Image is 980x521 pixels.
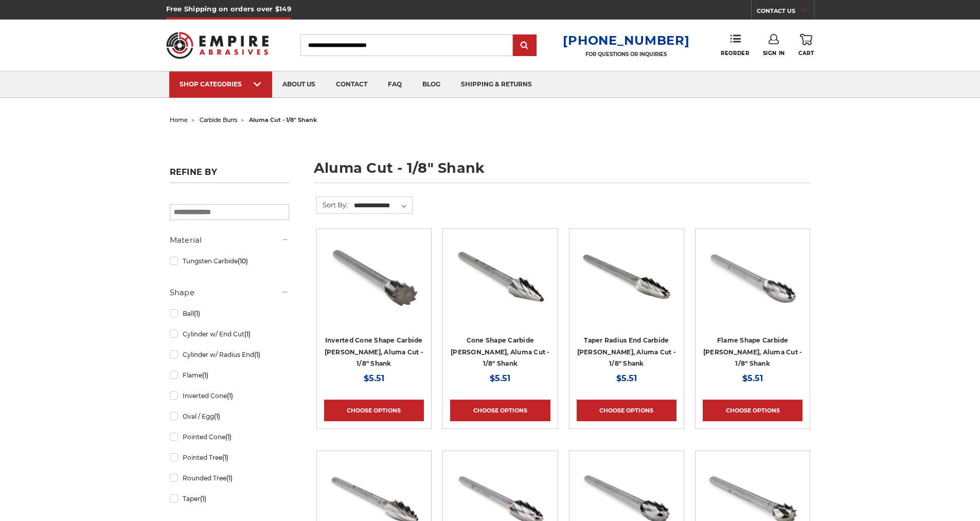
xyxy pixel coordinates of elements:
[450,236,550,318] img: cone burr for aluminum
[721,34,749,56] a: Reorder
[451,71,542,98] a: shipping & returns
[616,373,637,383] span: $5.51
[254,351,260,358] span: (1)
[170,469,289,487] a: Rounded Tree
[180,80,262,88] div: SHOP CATEGORIES
[703,236,803,318] img: flame shaped carbide burr for aluminum
[170,428,289,446] a: Pointed Cone
[170,346,289,364] a: Cylinder w/ Radius End
[577,236,676,318] img: rounded end taper carbide burr for aluminum
[324,400,424,421] a: Choose Options
[742,373,763,383] span: $5.51
[450,236,550,368] a: cone burr for aluminum
[170,325,289,343] a: Cylinder w/ End Cut
[798,50,814,57] span: Cart
[214,412,220,420] span: (1)
[324,236,424,318] img: inverted cone carbide burr for aluminum
[272,71,326,98] a: about us
[166,25,269,65] img: Empire Abrasives
[324,236,424,368] a: inverted cone carbide burr for aluminum
[378,71,412,98] a: faq
[563,33,689,48] a: [PHONE_NUMBER]
[763,50,785,57] span: Sign In
[202,371,208,379] span: (1)
[200,495,206,502] span: (1)
[314,161,811,183] h1: aluma cut - 1/8" shank
[170,407,289,425] a: Oval / Egg
[238,257,248,265] span: (10)
[450,400,550,421] a: Choose Options
[170,252,289,270] a: Tungsten Carbide
[352,198,412,213] select: Sort By:
[170,286,289,299] h5: Shape
[317,197,348,212] label: Sort By:
[577,236,676,368] a: rounded end taper carbide burr for aluminum
[798,34,814,57] a: Cart
[249,116,317,123] span: aluma cut - 1/8" shank
[200,116,237,123] a: carbide burrs
[514,35,535,56] input: Submit
[721,50,749,57] span: Reorder
[227,392,233,400] span: (1)
[170,387,289,405] a: Inverted Cone
[170,366,289,384] a: Flame
[170,167,289,183] h5: Refine by
[490,373,510,383] span: $5.51
[222,454,228,461] span: (1)
[577,400,676,421] a: Choose Options
[170,116,188,123] a: home
[703,400,803,421] a: Choose Options
[757,5,814,20] a: CONTACT US
[170,234,289,246] h5: Material
[412,71,451,98] a: blog
[170,490,289,508] a: Taper
[225,433,231,441] span: (1)
[194,310,200,317] span: (1)
[244,330,251,338] span: (1)
[703,236,803,368] a: flame shaped carbide burr for aluminum
[226,474,233,482] span: (1)
[170,304,289,322] a: Ball
[563,51,689,58] p: FOR QUESTIONS OR INQUIRIES
[326,71,378,98] a: contact
[170,448,289,466] a: Pointed Tree
[364,373,384,383] span: $5.51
